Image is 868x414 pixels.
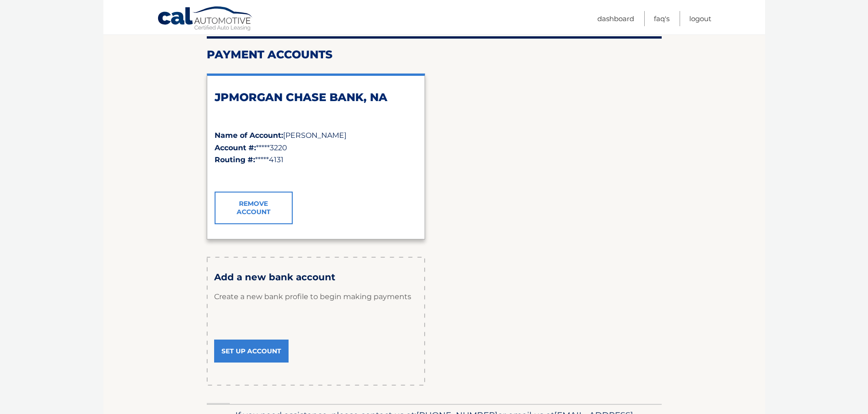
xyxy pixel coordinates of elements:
[215,192,293,224] a: Remove Account
[283,131,346,140] span: [PERSON_NAME]
[214,272,418,283] h3: Add a new bank account
[597,11,634,26] a: Dashboard
[157,6,254,33] a: Cal Automotive
[654,11,669,26] a: FAQ's
[215,155,255,164] strong: Routing #:
[215,131,283,140] strong: Name of Account:
[215,171,221,180] span: ✓
[215,91,417,104] h2: JPMORGAN CHASE BANK, NA
[214,340,289,363] a: Set Up Account
[689,11,711,26] a: Logout
[207,48,662,62] h2: Payment Accounts
[215,143,256,152] strong: Account #:
[214,283,418,311] p: Create a new bank profile to begin making payments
